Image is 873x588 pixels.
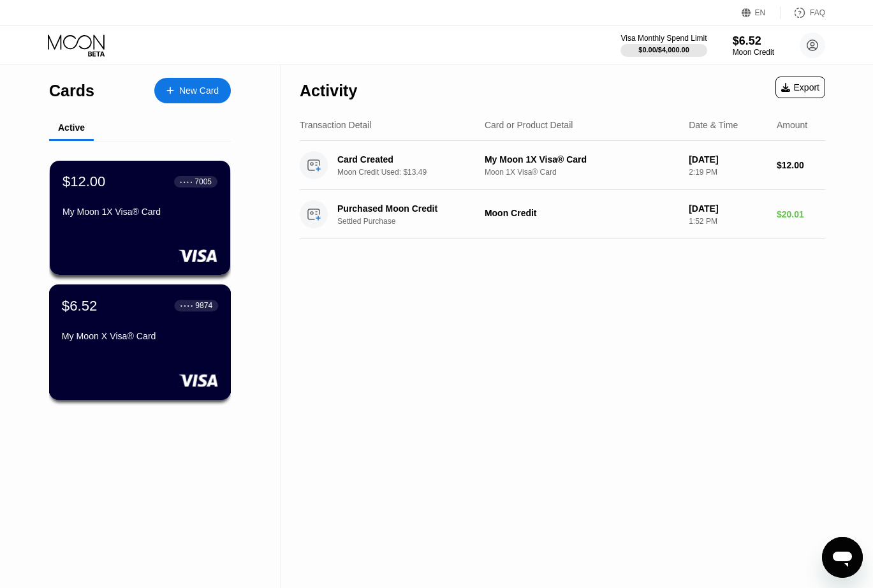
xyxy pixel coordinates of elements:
div: 1:52 PM [689,217,767,226]
div: $20.01 [777,209,825,219]
div: $6.52● ● ● ●9874My Moon X Visa® Card [50,285,230,399]
div: Active [58,122,85,133]
div: My Moon X Visa® Card [62,331,218,341]
div: Card Created [337,154,483,165]
div: Activity [300,82,357,100]
div: Moon Credit [733,48,774,57]
div: Export [775,77,825,98]
div: Moon Credit Used: $13.49 [337,168,494,177]
div: New Card [179,85,219,96]
div: Purchased Moon CreditSettled PurchaseMoon Credit[DATE]1:52 PM$20.01 [300,190,825,239]
div: Export [781,82,819,92]
div: $12.00● ● ● ●7005My Moon 1X Visa® Card [50,161,230,275]
div: Card CreatedMoon Credit Used: $13.49My Moon 1X Visa® CardMoon 1X Visa® Card[DATE]2:19 PM$12.00 [300,141,825,190]
div: ● ● ● ● [180,180,193,184]
div: 7005 [194,177,212,186]
div: $12.00 [62,173,105,190]
div: Visa Monthly Spend Limit [620,34,707,43]
div: EN [742,6,781,19]
div: Card or Product Detail [485,120,573,130]
div: [DATE] [689,154,767,165]
div: Transaction Detail [300,120,371,130]
div: My Moon 1X Visa® Card [62,207,217,217]
div: ● ● ● ● [180,304,193,307]
div: $12.00 [777,160,825,170]
div: $6.52Moon Credit [733,34,774,57]
div: Moon 1X Visa® Card [485,168,679,177]
div: $6.52 [733,34,774,48]
div: 9874 [195,301,212,310]
div: New Card [154,78,231,103]
div: [DATE] [689,203,767,214]
div: FAQ [781,6,825,19]
div: 2:19 PM [689,168,767,177]
div: Visa Monthly Spend Limit$0.00/$4,000.00 [620,34,707,57]
div: Settled Purchase [337,217,494,226]
div: My Moon 1X Visa® Card [485,154,679,165]
div: Purchased Moon Credit [337,203,483,214]
iframe: Button to launch messaging window [822,537,863,578]
div: Cards [49,82,94,100]
div: Moon Credit [485,208,679,218]
div: EN [755,8,766,17]
div: $0.00 / $4,000.00 [638,46,689,54]
div: Amount [777,120,807,130]
div: $6.52 [62,297,98,314]
div: Date & Time [689,120,738,130]
div: FAQ [810,8,825,17]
